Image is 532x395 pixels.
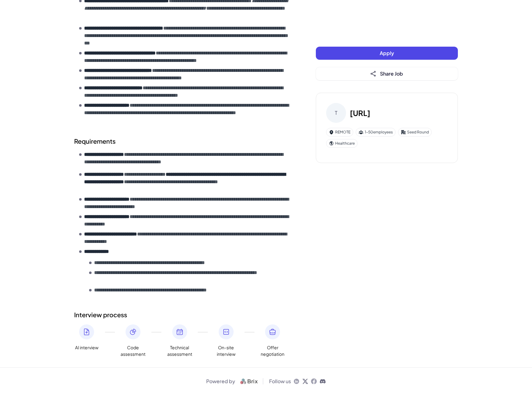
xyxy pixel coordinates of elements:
span: Powered by [206,378,235,385]
span: Code assessment [121,344,145,357]
h2: Requirements [74,137,291,146]
h2: Interview process [74,310,291,319]
img: logo [238,378,260,385]
span: Follow us [269,378,291,385]
div: Seed Round [398,128,432,137]
span: Technical assessment [167,344,192,357]
button: Share Job [316,67,458,80]
button: Apply [316,47,458,60]
div: Healthcare [326,139,358,148]
span: On-site interview [214,344,239,357]
div: 1-50 employees [356,128,396,137]
span: Apply [380,50,394,56]
span: Share Job [380,70,403,77]
span: Offer negotiation [260,344,285,357]
h3: [URL] [350,107,370,118]
span: AI interview [75,344,98,351]
div: T [326,103,346,123]
div: REMOTE [326,128,353,137]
